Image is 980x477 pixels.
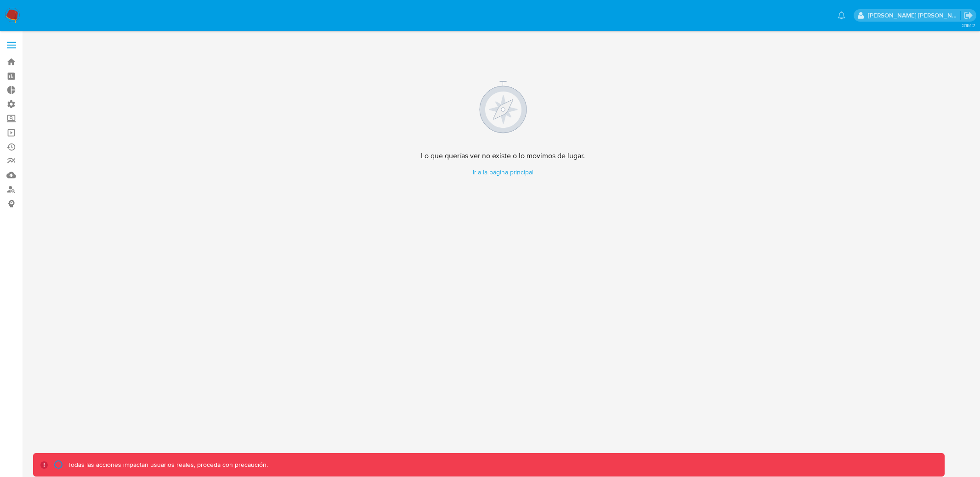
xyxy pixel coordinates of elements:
p: mauro.ibarra@mercadolibre.com [868,11,961,20]
a: Ir a la página principal [421,168,585,177]
p: Todas las acciones impactan usuarios reales, proceda con precaución. [66,460,268,469]
a: Notificaciones [838,11,845,19]
a: Salir [963,11,973,20]
h4: Lo que querías ver no existe o lo movimos de lugar. [421,151,585,161]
